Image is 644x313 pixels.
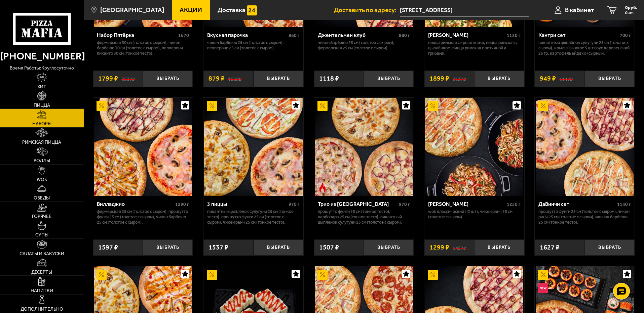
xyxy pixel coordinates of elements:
[507,202,521,207] span: 1250 г
[315,98,413,196] img: Трио из Рио
[207,209,300,225] p: Пикантный цыплёнок сулугуни 25 см (тонкое тесто), Прошутто Фунги 25 см (толстое с сыром), Чикен Р...
[540,75,556,82] span: 949 ₽
[94,98,192,196] img: Вилладжио
[538,209,631,225] p: Прошутто Фунги 25 см (толстое с сыром), Чикен Ранч 25 см (толстое с сыром), Мясная Барбекю 25 см ...
[314,98,414,196] a: АкционныйОстрое блюдоТрио из Рио
[428,40,521,56] p: Пицца Римская с креветками, Пицца Римская с цыплёнком, Пицца Римская с ветчиной и грибами.
[428,101,438,111] img: Акционный
[428,32,505,38] div: [PERSON_NAME]
[319,75,339,82] span: 1118 ₽
[617,202,631,207] span: 1140 г
[31,270,52,275] span: Десерты
[428,201,505,207] div: [PERSON_NAME]
[207,101,217,111] img: Акционный
[538,101,548,111] img: Акционный
[428,209,521,220] p: Wok классический L (2 шт), Чикен Ранч 25 см (толстое с сыром).
[625,11,637,15] span: 0 шт.
[535,98,635,196] a: АкционныйДаВинчи сет
[34,103,50,108] span: Пицца
[34,159,50,163] span: Роллы
[565,7,594,13] span: В кабинет
[22,140,61,145] span: Римская пицца
[538,283,548,293] img: Новинка
[207,201,287,207] div: 3 пиццы
[218,7,245,13] span: Доставка
[228,75,241,82] s: 1068 ₽
[318,209,410,225] p: Прошутто Фунги 25 см (тонкое тесто), Карбонара 25 см (тонкое тесто), Пикантный цыплёнок сулугуни ...
[620,33,631,38] span: 700 г
[453,244,466,251] s: 1457 ₽
[32,214,51,219] span: Горячее
[254,239,303,256] button: Выбрать
[319,244,339,251] span: 1507 ₽
[538,40,631,56] p: Пикантный цыплёнок сулугуни 25 см (толстое с сыром), крылья в кляре 5 шт соус деревенский 25 гр, ...
[209,244,228,251] span: 1537 ₽
[559,75,573,82] s: 1147 ₽
[21,307,63,312] span: Дополнительно
[143,239,193,256] button: Выбрать
[318,40,410,51] p: Чикен Барбекю 25 см (толстое с сыром), Фермерская 25 см (толстое с сыром).
[37,85,46,89] span: Хит
[399,33,410,38] span: 880 г
[121,75,135,82] s: 2537 ₽
[538,32,618,38] div: Кантри сет
[585,239,635,256] button: Выбрать
[625,5,637,10] span: 0 руб.
[209,75,225,82] span: 879 ₽
[474,239,524,256] button: Выбрать
[289,202,300,207] span: 970 г
[364,239,414,256] button: Выбрать
[247,5,257,15] img: 15daf4d41897b9f0e9f617042186c801.svg
[31,288,53,293] span: Напитки
[97,209,189,225] p: Фермерская 25 см (толстое с сыром), Прошутто Фунги 25 см (толстое с сыром), Чикен Барбекю 25 см (...
[585,71,635,87] button: Выбрать
[93,98,193,196] a: АкционныйВилладжио
[425,98,523,196] img: Вилла Капри
[143,71,193,87] button: Выбрать
[507,33,521,38] span: 1120 г
[207,270,217,280] img: Акционный
[536,98,634,196] img: ДаВинчи сет
[429,244,449,251] span: 1299 ₽
[178,33,189,38] span: 1670
[97,40,189,56] p: Фермерская 30 см (толстое с сыром), Чикен Барбекю 30 см (толстое с сыром), Пепперони Пиканто 30 с...
[97,32,177,38] div: Набор Пятёрка
[400,4,529,16] input: Ваш адрес доставки
[98,75,118,82] span: 1799 ₽
[399,202,410,207] span: 970 г
[364,71,414,87] button: Выбрать
[32,122,51,126] span: Наборы
[318,32,397,38] div: Джентельмен клуб
[254,71,303,87] button: Выбрать
[180,7,202,13] span: Акции
[538,201,615,207] div: ДаВинчи сет
[474,71,524,87] button: Выбрать
[97,270,107,280] img: Акционный
[100,7,164,13] span: [GEOGRAPHIC_DATA]
[429,75,449,82] span: 1899 ₽
[428,270,438,280] img: Акционный
[98,244,118,251] span: 1597 ₽
[34,196,50,200] span: Обеды
[207,32,287,38] div: Вкусная парочка
[540,244,560,251] span: 1627 ₽
[400,4,529,16] span: Ленинградская область, Всеволожский район, Мурино, бульвар Менделеева, 9к1
[317,270,328,280] img: Акционный
[317,182,328,192] img: Острое блюдо
[207,40,300,51] p: Чикен Барбекю 25 см (толстое с сыром), Пепперони 25 см (толстое с сыром).
[289,33,300,38] span: 860 г
[97,101,107,111] img: Акционный
[334,7,400,13] span: Доставить по адресу:
[203,98,303,196] a: Акционный3 пиццы
[37,177,47,182] span: WOK
[97,201,174,207] div: Вилладжио
[453,75,466,82] s: 2137 ₽
[35,233,48,237] span: Супы
[538,270,548,280] img: Акционный
[204,98,302,196] img: 3 пиццы
[317,101,328,111] img: Акционный
[424,98,524,196] a: АкционныйВилла Капри
[20,252,64,256] span: Салаты и закуски
[175,202,189,207] span: 1290 г
[318,201,397,207] div: Трио из [GEOGRAPHIC_DATA]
